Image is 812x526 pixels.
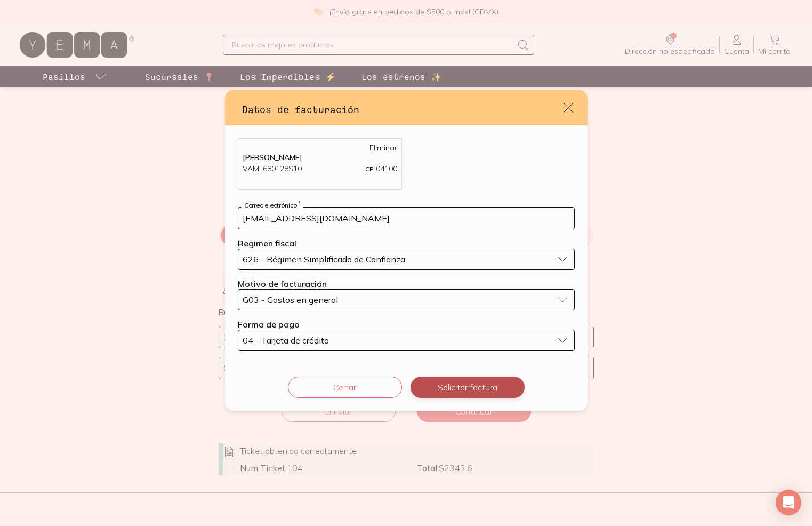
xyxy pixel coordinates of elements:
button: G03 - Gastos en general [238,289,575,310]
span: 04 - Tarjeta de crédito [243,336,329,345]
span: CP [365,165,374,173]
p: VAML680128S10 [243,163,302,174]
div: Open Intercom Messenger [776,490,801,515]
a: Eliminar [369,143,397,153]
p: 04100 [365,163,397,174]
button: Cerrar [288,377,402,398]
button: 04 - Tarjeta de crédito [238,330,575,351]
label: Motivo de facturación [238,278,327,289]
label: Forma de pago [238,319,300,330]
h3: Datos de facturación [242,102,562,116]
div: default [225,90,588,410]
span: G03 - Gastos en general [243,296,338,304]
label: Correo electrónico [241,201,303,209]
p: [PERSON_NAME] [243,153,397,162]
button: Solicitar factura [411,377,525,398]
button: 626 - Régimen Simplificado de Confianza [238,249,575,270]
span: 626 - Régimen Simplificado de Confianza [243,255,405,264]
label: Regimen fiscal [238,238,296,249]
